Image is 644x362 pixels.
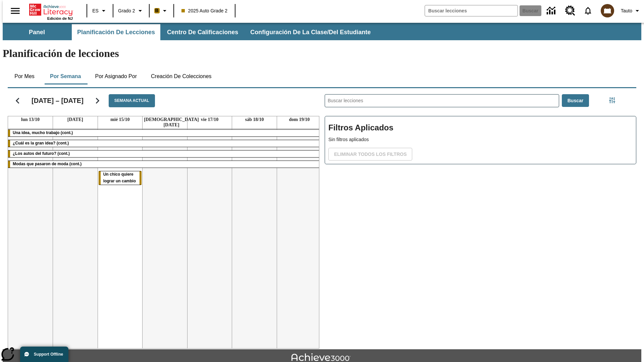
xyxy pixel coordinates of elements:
[72,24,160,40] button: Planificación de lecciones
[2,85,319,349] div: Calendario
[3,23,641,40] div: Subbarra de navegación
[77,28,155,36] span: Planificación de lecciones
[3,47,641,60] h1: Planificación de lecciones
[8,150,322,157] div: ¿Los autos del futuro? (cont.)
[29,2,73,20] div: Portada
[13,162,82,166] span: Modas que pasaron de moda (cont.)
[8,140,322,147] div: ¿Cuál es la gran idea? (cont.)
[109,116,131,123] a: 15 de octubre de 2025
[103,172,136,183] span: Un chico quiere lograr un cambio
[47,16,73,20] span: Edición de NJ
[66,116,85,123] a: 14 de octubre de 2025
[618,5,644,17] button: Perfil/Configuración
[244,116,265,123] a: 18 de octubre de 2025
[561,2,579,20] a: Centro de recursos, Se abrirá en una pestaña nueva.
[109,94,155,107] button: Semana actual
[5,1,25,21] button: Abrir el menú lateral
[89,92,106,109] button: Seguir
[146,68,217,84] button: Creación de colecciones
[601,4,614,17] img: avatar image
[118,7,135,14] span: Grado 2
[319,85,636,349] div: Buscar
[13,130,73,135] span: Una idea, mucho trabajo (cont.)
[328,136,633,143] p: Sin filtros aplicados
[425,5,518,16] input: Buscar campo
[621,7,632,14] span: Tauto
[597,2,618,19] button: Escoja un nuevo avatar
[9,92,26,109] button: Regresar
[605,94,619,107] button: Menú lateral de filtros
[167,28,238,36] span: Centro de calificaciones
[200,116,220,123] a: 17 de octubre de 2025
[20,347,68,362] button: Support Offline
[162,24,244,40] button: Centro de calificaciones
[90,68,142,84] button: Por asignado por
[543,2,561,20] a: Centro de información
[3,24,377,40] div: Subbarra de navegación
[20,116,41,123] a: 13 de octubre de 2025
[89,5,111,17] button: Lenguaje: ES, Selecciona un idioma
[250,28,371,36] span: Configuración de la clase/del estudiante
[29,3,73,16] a: Portada
[155,6,159,15] span: B
[13,151,70,156] span: ¿Los autos del futuro? (cont.)
[92,7,99,14] span: ES
[8,130,322,136] div: Una idea, mucho trabajo (cont.)
[8,161,322,168] div: Modas que pasaron de moda (cont.)
[245,24,376,40] button: Configuración de la clase/del estudiante
[45,68,86,84] button: Por semana
[325,116,636,164] div: Filtros Aplicados
[325,95,559,107] input: Buscar lecciones
[13,141,69,145] span: ¿Cuál es la gran idea? (cont.)
[3,24,70,40] button: Panel
[181,7,228,14] span: 2025 Auto Grade 2
[99,171,142,185] div: Un chico quiere lograr un cambio
[152,5,171,17] button: Boost El color de la clase es anaranjado claro. Cambiar el color de la clase.
[579,2,597,19] a: Notificaciones
[288,116,311,123] a: 19 de octubre de 2025
[8,68,41,84] button: Por mes
[115,5,147,17] button: Grado: Grado 2, Elige un grado
[562,94,589,107] button: Buscar
[32,97,84,105] h2: [DATE] – [DATE]
[328,120,633,136] h2: Filtros Aplicados
[29,28,45,36] span: Panel
[34,352,63,357] span: Support Offline
[143,116,200,128] a: 16 de octubre de 2025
